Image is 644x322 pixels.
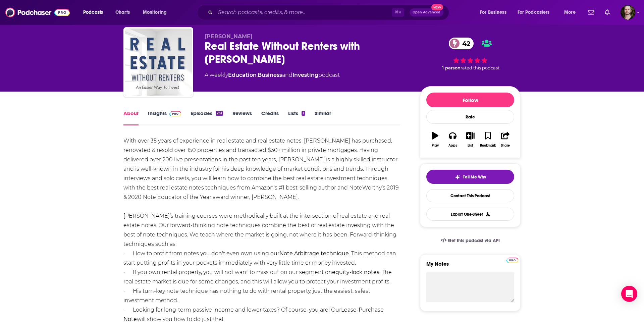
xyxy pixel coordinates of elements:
[205,33,253,40] span: [PERSON_NAME]
[261,110,279,125] a: Credits
[148,110,181,125] a: InsightsPodchaser Pro
[475,7,515,18] button: open menu
[461,65,499,70] span: rated this podcast
[468,144,473,148] div: List
[432,144,439,148] div: Play
[501,144,510,148] div: Share
[621,286,637,302] div: Open Intercom Messenger
[448,144,457,148] div: Apps
[292,72,318,78] a: Investing
[115,8,130,17] span: Charts
[125,29,192,96] img: Real Estate Without Renters with Kevin Shortle
[431,4,443,10] span: New
[480,144,496,148] div: Bookmark
[410,8,443,16] button: Open AdvancedNew
[203,5,455,20] div: Search podcasts, credits, & more...
[288,110,305,125] a: Lists1
[497,127,514,152] button: Share
[479,127,496,152] button: Bookmark
[413,11,440,14] span: Open Advanced
[585,7,597,18] a: Show notifications dropdown
[506,257,518,263] a: Pro website
[5,6,70,19] img: Podchaser - Follow, Share and Rate Podcasts
[463,174,486,180] span: Tell Me Why
[426,170,514,184] button: tell me why sparkleTell Me Why
[215,7,392,18] input: Search podcasts, credits, & more...
[138,7,175,18] button: open menu
[602,7,612,18] a: Show notifications dropdown
[455,174,460,180] img: tell me why sparkle
[302,111,305,116] div: 1
[123,110,139,125] a: About
[426,261,514,272] label: My Notes
[83,8,103,17] span: Podcasts
[332,269,379,275] strong: equity-lock notes
[559,7,584,18] button: open menu
[111,7,134,18] a: Charts
[282,72,292,78] span: and
[426,127,444,152] button: Play
[232,110,252,125] a: Reviews
[621,5,635,20] img: User Profile
[449,38,474,49] a: 42
[426,189,514,202] a: Contact This Podcast
[78,7,112,18] button: open menu
[455,38,474,49] span: 42
[216,111,223,116] div: 231
[205,71,340,79] div: A weekly podcast
[462,127,479,152] button: List
[480,8,506,17] span: For Business
[621,5,635,20] button: Show profile menu
[426,208,514,221] button: Export One-Sheet
[258,72,282,78] a: Business
[143,8,167,17] span: Monitoring
[444,127,461,152] button: Apps
[426,93,514,107] button: Follow
[621,5,635,20] span: Logged in as OutlierAudio
[315,110,331,125] a: Similar
[279,250,349,257] strong: Note Arbitrage technique
[513,7,559,18] button: open menu
[448,238,500,244] span: Get this podcast via API
[435,232,505,249] a: Get this podcast via API
[257,72,258,78] span: ,
[518,8,550,17] span: For Podcasters
[420,33,521,75] div: 42 1 personrated this podcast
[169,111,181,116] img: Podchaser Pro
[228,72,257,78] a: Education
[506,258,518,263] img: Podchaser Pro
[191,110,223,125] a: Episodes231
[426,110,514,124] div: Rate
[123,213,396,247] span: [PERSON_NAME]’s training courses were methodically built at the intersection of real estate and r...
[564,8,576,17] span: More
[392,8,404,17] span: ⌘ K
[442,65,461,70] span: 1 person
